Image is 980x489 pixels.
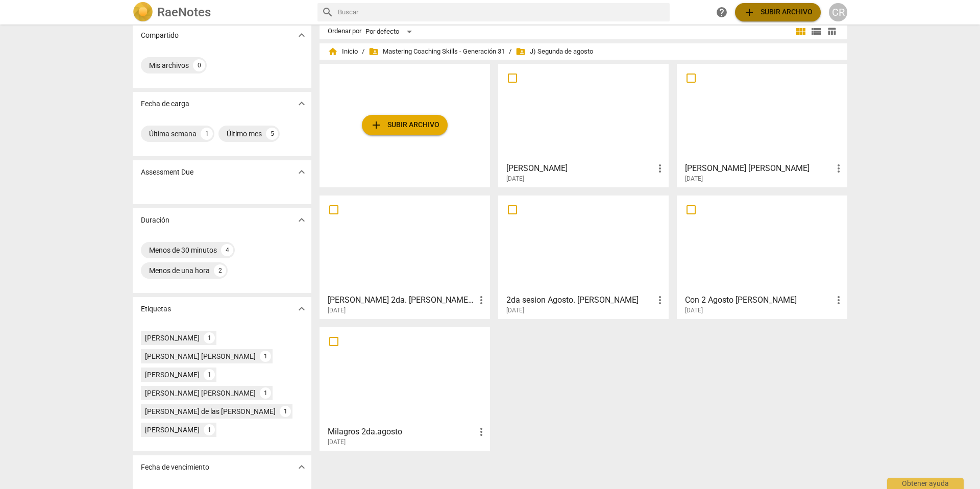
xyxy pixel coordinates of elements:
[362,115,448,135] button: Subir
[266,128,278,140] div: 5
[260,351,271,362] div: 1
[370,119,439,131] span: Subir archivo
[832,162,845,175] span: more_vert
[296,97,308,110] span: expand_more
[193,59,205,71] div: 0
[654,294,666,306] span: more_vert
[157,5,211,19] h2: RaeNotes
[887,478,964,489] div: Obtener ayuda
[328,46,358,57] span: Inicio
[506,162,654,175] h3: Sofi Pinasco
[338,4,666,20] input: Buscar
[149,245,217,255] div: Menos de 30 minutos
[827,27,837,36] span: table_chart
[141,462,209,473] p: Fecha de vencimiento
[516,46,593,57] span: J) Segunda de agosto
[149,129,197,139] div: Última semana
[713,3,731,21] a: Obtener ayuda
[145,370,200,380] div: [PERSON_NAME]
[829,3,847,21] button: CR
[133,2,309,22] a: LogoRaeNotes
[294,212,309,228] button: Mostrar más
[328,306,346,315] span: [DATE]
[145,333,200,343] div: [PERSON_NAME]
[296,303,308,315] span: expand_more
[810,26,822,38] span: view_list
[328,294,475,306] h3: Cynthia 2da. Agosto - JA
[322,6,334,18] span: search
[475,294,487,306] span: more_vert
[369,46,379,57] span: folder_shared
[328,28,361,35] div: Ordenar por
[685,294,832,306] h3: Con 2 Agosto IVA Carabetta
[145,425,200,435] div: [PERSON_NAME]
[685,306,703,315] span: [DATE]
[145,351,256,361] div: [PERSON_NAME] [PERSON_NAME]
[832,294,845,306] span: more_vert
[365,23,415,40] div: Por defecto
[824,24,839,39] button: Tabla
[149,60,189,70] div: Mis archivos
[506,175,524,183] span: [DATE]
[370,119,382,131] span: add
[294,459,309,475] button: Mostrar más
[502,67,665,183] a: [PERSON_NAME][DATE]
[227,129,262,139] div: Último mes
[145,388,256,398] div: [PERSON_NAME] [PERSON_NAME]
[475,426,487,438] span: more_vert
[795,26,807,38] span: view_module
[280,406,291,417] div: 1
[204,332,215,344] div: 1
[323,331,486,446] a: Milagros 2da.agosto[DATE]
[296,29,308,41] span: expand_more
[735,3,821,21] button: Subir
[808,24,824,39] button: Lista
[328,46,338,57] span: home
[654,162,666,175] span: more_vert
[743,6,755,18] span: add
[793,24,808,39] button: Cuadrícula
[145,406,276,417] div: [PERSON_NAME] de las [PERSON_NAME]
[680,199,844,314] a: Con 2 Agosto [PERSON_NAME][DATE]
[201,128,213,140] div: 1
[141,215,169,226] p: Duración
[141,99,189,109] p: Fecha de carga
[323,199,486,314] a: [PERSON_NAME] 2da. [PERSON_NAME] - JA[DATE]
[502,199,665,314] a: 2da sesion Agosto. [PERSON_NAME][DATE]
[204,369,215,380] div: 1
[141,30,179,41] p: Compartido
[716,6,728,18] span: help
[294,96,309,111] button: Mostrar más
[294,301,309,316] button: Mostrar más
[149,265,210,276] div: Menos de una hora
[133,2,153,22] img: Logo
[328,426,475,438] h3: Milagros 2da.agosto
[214,264,226,277] div: 2
[294,28,309,43] button: Mostrar más
[506,306,524,315] span: [DATE]
[221,244,233,256] div: 4
[506,294,654,306] h3: 2da sesion Agosto. Maria Mercedes
[141,167,193,178] p: Assessment Due
[743,6,813,18] span: Subir archivo
[296,214,308,226] span: expand_more
[685,175,703,183] span: [DATE]
[516,46,526,57] span: folder_shared
[685,162,832,175] h3: Inés García Montero
[509,48,511,56] span: /
[260,387,271,399] div: 1
[328,438,346,447] span: [DATE]
[369,46,505,57] span: Mastering Coaching Skills - Generación 31
[204,424,215,435] div: 1
[294,164,309,180] button: Mostrar más
[680,67,844,183] a: [PERSON_NAME] [PERSON_NAME][DATE]
[296,166,308,178] span: expand_more
[141,304,171,314] p: Etiquetas
[362,48,364,56] span: /
[296,461,308,473] span: expand_more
